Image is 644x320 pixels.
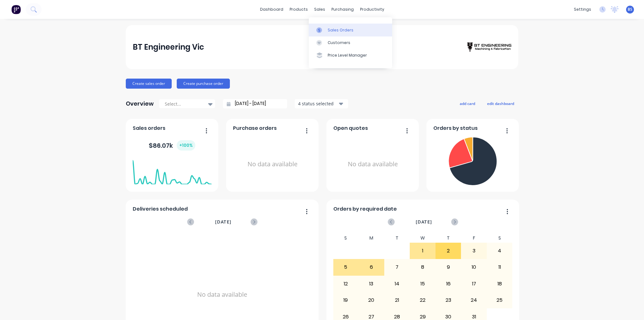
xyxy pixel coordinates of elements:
[177,79,230,89] button: Create purchase order
[328,40,350,46] div: Customers
[461,234,487,243] div: F
[333,259,358,275] div: 5
[487,276,512,292] div: 18
[461,276,486,292] div: 17
[333,205,397,213] span: Orders by required date
[487,259,512,275] div: 11
[467,42,511,52] img: BT Engineering Vic
[257,5,286,14] a: dashboard
[410,276,435,292] div: 15
[333,276,358,292] div: 12
[333,135,412,194] div: No data available
[358,234,384,243] div: M
[133,41,204,53] div: BT Engineering Vic
[359,276,384,292] div: 13
[328,27,353,33] div: Sales Orders
[309,36,392,49] a: Customers
[333,124,368,132] span: Open quotes
[133,124,165,132] span: Sales orders
[436,259,461,275] div: 9
[385,259,410,275] div: 7
[410,292,435,308] div: 22
[410,259,435,275] div: 8
[628,7,632,12] span: BS
[410,243,435,259] div: 1
[215,218,231,225] span: [DATE]
[433,124,478,132] span: Orders by status
[333,292,358,308] div: 19
[126,97,154,110] div: Overview
[298,100,338,107] div: 4 status selected
[177,140,195,151] div: + 100 %
[416,218,432,225] span: [DATE]
[385,276,410,292] div: 14
[357,5,387,14] div: productivity
[487,243,512,259] div: 4
[483,99,518,108] button: edit dashboard
[487,234,513,243] div: S
[436,292,461,308] div: 23
[385,292,410,308] div: 21
[359,292,384,308] div: 20
[309,49,392,62] a: Price Level Manager
[328,52,367,58] div: Price Level Manager
[126,79,172,89] button: Create sales order
[311,5,328,14] div: sales
[295,99,348,108] button: 4 status selected
[461,292,486,308] div: 24
[328,5,357,14] div: purchasing
[456,99,479,108] button: add card
[359,259,384,275] div: 6
[286,5,311,14] div: products
[571,5,594,14] div: settings
[384,234,410,243] div: T
[487,292,512,308] div: 25
[333,234,359,243] div: S
[309,24,392,36] a: Sales Orders
[461,243,486,259] div: 3
[436,243,461,259] div: 2
[11,5,21,14] img: Factory
[436,234,461,243] div: T
[410,234,436,243] div: W
[461,259,486,275] div: 10
[233,135,312,194] div: No data available
[149,140,195,151] div: $ 86.07k
[436,276,461,292] div: 16
[233,124,277,132] span: Purchase orders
